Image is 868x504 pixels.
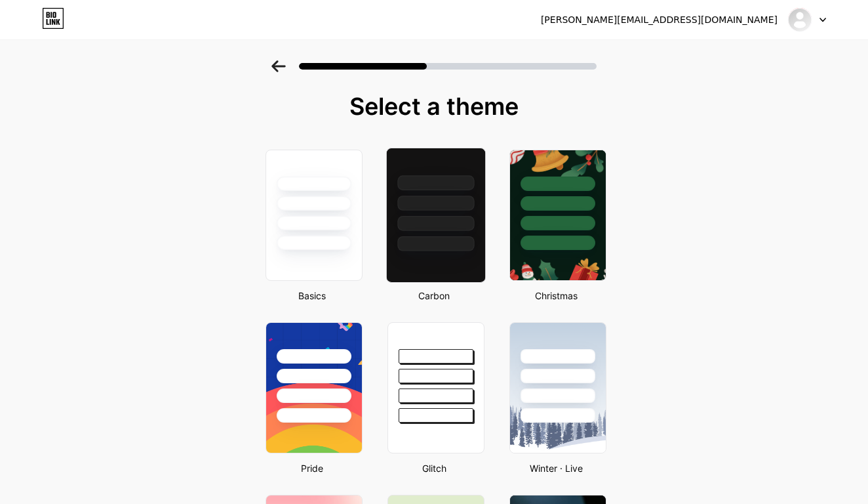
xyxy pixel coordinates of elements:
[262,289,363,303] div: Basics
[541,13,778,27] div: [PERSON_NAME][EMAIL_ADDRESS][DOMAIN_NAME]
[262,461,363,475] div: Pride
[787,7,812,32] img: satisfaclean
[384,289,484,303] div: Carbon
[260,93,608,119] div: Select a theme
[384,461,484,475] div: Glitch
[505,289,606,303] div: Christmas
[505,461,606,475] div: Winter · Live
